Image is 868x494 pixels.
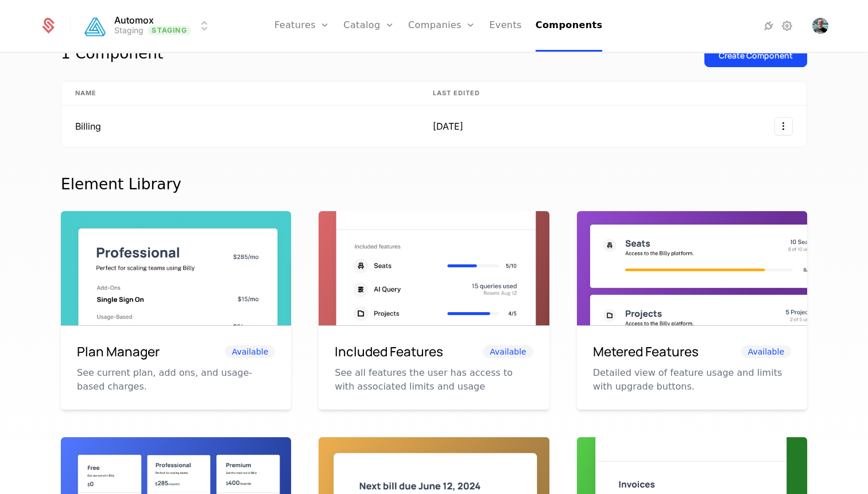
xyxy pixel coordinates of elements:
[61,44,163,67] div: 1 Component
[81,13,108,40] img: Automox
[114,25,144,36] div: Staging
[77,366,275,394] p: See current plan, add ons, and usage-based charges.
[433,119,486,133] div: [DATE]
[419,81,499,106] th: Last edited
[225,345,275,358] span: Available
[593,366,791,394] p: Detailed view of feature usage and limits with upgrade buttons.
[719,50,793,61] div: Create Component
[774,117,793,135] button: Select action
[704,44,807,67] button: Create Component
[335,366,533,394] p: See all features the user has access to with associated limits and usage
[61,106,419,147] td: Billing
[483,345,533,358] span: Available
[812,18,828,34] img: Brian Wleklinski
[335,342,443,361] h6: Included Features
[762,19,776,33] a: Integrations
[114,15,154,25] span: Automox
[812,18,828,34] button: Open user button
[84,13,211,38] button: Select environment
[593,342,699,361] h6: Metered Features
[780,19,794,33] a: Settings
[61,175,807,193] div: Element Library
[61,81,419,106] th: Name
[77,342,160,361] h6: Plan Manager
[741,345,791,358] span: Available
[148,26,190,35] span: Staging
